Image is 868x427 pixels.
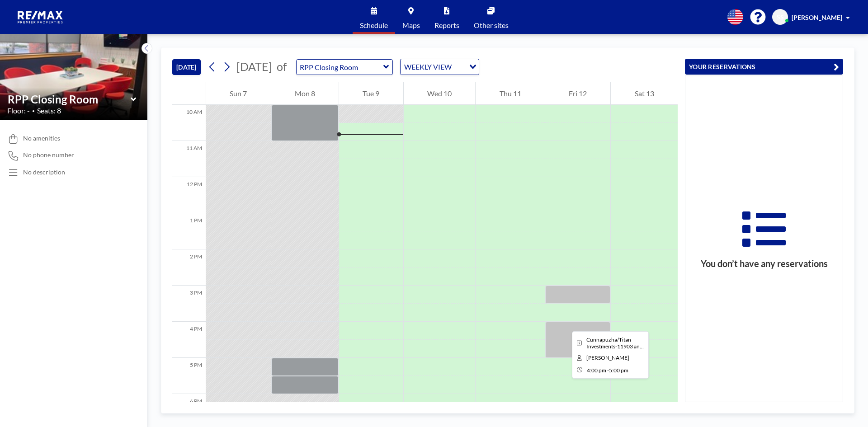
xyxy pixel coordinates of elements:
span: WEEKLY VIEW [402,61,453,73]
div: Thu 11 [476,82,545,105]
span: 4:00 PM [587,367,606,374]
span: Reports [434,22,459,29]
span: [DATE] [236,60,272,73]
span: [PERSON_NAME] [792,14,842,21]
input: RPP Closing Room [297,60,383,75]
div: Wed 10 [404,82,476,105]
input: Search for option [454,61,464,73]
div: Sun 7 [206,82,271,105]
span: Floor: - [7,106,30,115]
span: - [607,367,609,374]
span: Cunnapuzha/Titan Investments-11903 anoka Ct-Evan Potts Buyer Only [586,336,644,350]
span: Maps [402,22,420,29]
span: 5:00 PM [609,367,628,374]
div: 11 AM [172,141,206,177]
div: 5 PM [172,358,206,394]
div: Sat 13 [611,82,678,105]
span: No phone number [23,151,74,159]
span: Seats: 8 [37,106,61,115]
div: No description [23,168,65,176]
div: 2 PM [172,249,206,286]
div: 3 PM [172,286,206,322]
div: Mon 8 [271,82,339,105]
div: Tue 9 [339,82,403,105]
span: SS [777,13,784,21]
span: Schedule [360,22,388,29]
button: YOUR RESERVATIONS [685,59,843,75]
input: RPP Closing Room [8,93,131,106]
div: 4 PM [172,322,206,358]
span: of [277,60,287,74]
h3: You don’t have any reservations [685,258,843,269]
div: 12 PM [172,177,206,213]
span: Other sites [474,22,509,29]
div: 1 PM [172,213,206,249]
div: Search for option [401,59,479,75]
span: Stephanie Hiser [586,354,629,361]
img: organization-logo [14,8,67,26]
button: [DATE] [172,59,201,75]
span: No amenities [23,134,60,142]
span: • [32,108,35,114]
div: Fri 12 [545,82,611,105]
div: 10 AM [172,105,206,141]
